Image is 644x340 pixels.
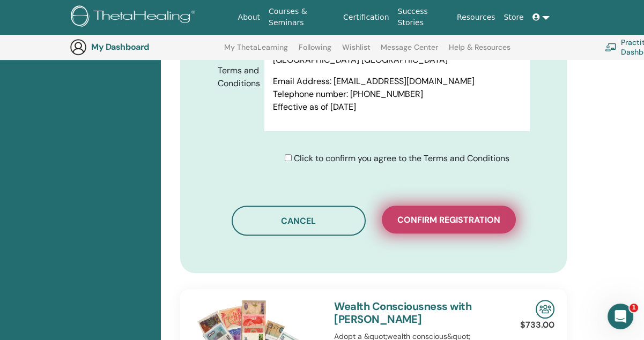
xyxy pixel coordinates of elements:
[71,5,199,29] img: logo.png
[273,75,521,88] p: Email Address: [EMAIL_ADDRESS][DOMAIN_NAME]
[224,43,288,60] a: My ThetaLearning
[334,299,471,326] a: Wealth Consciousness with [PERSON_NAME]
[500,7,528,27] a: Store
[210,61,264,94] label: Terms and Conditions
[382,206,516,233] button: Confirm registration
[91,42,198,52] h3: My Dashboard
[605,43,617,51] img: chalkboard-teacher.svg
[630,304,638,312] span: 1
[234,7,264,27] a: About
[520,319,554,331] p: $733.00
[397,214,500,225] span: Confirm registration
[281,215,316,226] span: Cancel
[273,101,521,114] p: Effective as of [DATE]
[393,2,453,33] a: Success Stories
[381,43,438,60] a: Message Center
[608,304,633,329] iframe: Intercom live chat
[339,7,393,27] a: Certification
[273,88,521,101] p: Telephone number: [PHONE_NUMBER]
[273,54,521,66] p: [GEOGRAPHIC_DATA] [GEOGRAPHIC_DATA]
[453,7,500,27] a: Resources
[264,2,339,33] a: Courses & Seminars
[449,43,510,60] a: Help & Resources
[536,300,554,319] img: In-Person Seminar
[70,39,87,56] img: generic-user-icon.jpg
[232,206,366,236] button: Cancel
[299,43,331,60] a: Following
[294,153,509,164] span: Click to confirm you agree to the Terms and Conditions
[342,43,371,60] a: Wishlist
